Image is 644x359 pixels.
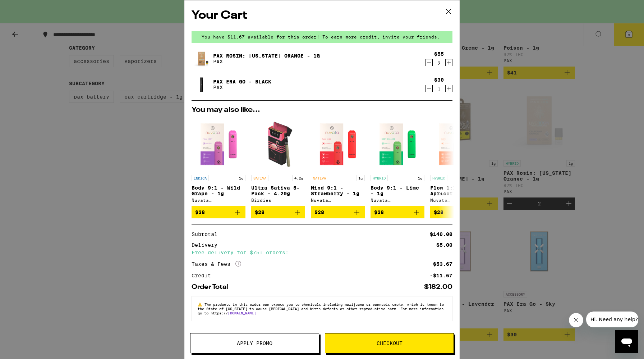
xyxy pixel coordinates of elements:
p: Mind 9:1 - Strawberry - 1g [311,185,365,196]
div: Birdies [251,198,305,203]
div: $55 [434,51,444,57]
div: $53.67 [433,262,452,267]
iframe: Button to launch messaging window [615,330,638,353]
p: HYBRID [371,175,388,181]
img: Nuvata (CA) - Mind 9:1 - Strawberry - 1g [311,117,365,171]
span: The products in this order can expose you to chemicals including marijuana or cannabis smoke, whi... [198,302,444,315]
p: 1g [237,175,245,181]
p: SATIVA [251,175,268,181]
span: $28 [434,209,443,215]
span: $28 [314,209,324,215]
div: Nuvata ([GEOGRAPHIC_DATA]) [371,198,424,203]
a: PAX Era Go - Black [213,79,271,85]
p: Body 9:1 - Lime - 1g [371,185,424,196]
span: ⚠️ [198,302,204,306]
a: Open page for Ultra Sativa 5-Pack - 4.20g from Birdies [251,117,305,206]
div: $182.00 [424,284,452,290]
button: Increment [445,59,452,66]
p: PAX [213,85,271,90]
div: Nuvata ([GEOGRAPHIC_DATA]) [311,198,365,203]
p: INDICA [192,175,209,181]
p: HYBRID [430,175,447,181]
button: Increment [445,85,452,92]
span: $28 [374,209,384,215]
p: PAX [213,59,320,64]
div: $140.00 [430,232,452,237]
button: Add to bag [430,206,484,218]
img: Nuvata (CA) - Flow 1:1 - Apricot - 1g [430,117,484,171]
button: Decrement [425,59,433,66]
button: Add to bag [192,206,245,218]
button: Decrement [425,85,433,92]
a: PAX Rosin: [US_STATE] Orange - 1g [213,53,320,59]
span: Apply Promo [237,341,272,346]
p: Body 9:1 - Wild Grape - 1g [192,185,245,196]
div: Delivery [192,242,222,247]
div: Credit [192,273,216,278]
span: Checkout [377,341,402,346]
p: SATIVA [311,175,328,181]
a: Open page for Body 9:1 - Wild Grape - 1g from Nuvata (CA) [192,117,245,206]
button: Add to bag [371,206,424,218]
img: Birdies - Ultra Sativa 5-Pack - 4.20g [251,117,305,171]
div: Free delivery for $75+ orders! [192,250,452,255]
div: Subtotal [192,232,222,237]
button: Add to bag [251,206,305,218]
div: You have $11.67 available for this order! To earn more credit,invite your friends. [192,31,452,43]
button: Add to bag [311,206,365,218]
img: PAX Era Go - Black [192,74,212,95]
iframe: Message from company [586,312,638,327]
div: 2 [434,60,444,66]
span: You have $11.67 available for this order! To earn more credit, [202,35,380,39]
span: $28 [255,209,264,215]
img: Nuvata (CA) - Body 9:1 - Wild Grape - 1g [192,117,245,171]
div: 1 [434,86,444,92]
div: -$11.67 [430,273,452,278]
span: $28 [195,209,205,215]
h2: Your Cart [192,8,452,24]
div: Order Total [192,284,233,290]
h2: You may also like... [192,106,452,114]
img: Nuvata (CA) - Body 9:1 - Lime - 1g [371,117,424,171]
a: Open page for Flow 1:1 - Apricot - 1g from Nuvata (CA) [430,117,484,206]
p: Flow 1:1 - Apricot - 1g [430,185,484,196]
img: PAX Rosin: California Orange - 1g [192,49,212,69]
p: Ultra Sativa 5-Pack - 4.20g [251,185,305,196]
p: 1g [356,175,365,181]
p: 1g [416,175,424,181]
span: invite your friends. [380,35,442,39]
a: [DOMAIN_NAME] [228,311,256,315]
div: $30 [434,77,444,83]
p: 4.2g [292,175,305,181]
div: Taxes & Fees [192,261,241,267]
div: $5.00 [436,242,452,247]
button: Checkout [325,333,454,353]
iframe: Close message [569,313,583,327]
div: Nuvata ([GEOGRAPHIC_DATA]) [430,198,484,203]
div: Nuvata ([GEOGRAPHIC_DATA]) [192,198,245,203]
a: Open page for Mind 9:1 - Strawberry - 1g from Nuvata (CA) [311,117,365,206]
a: Open page for Body 9:1 - Lime - 1g from Nuvata (CA) [371,117,424,206]
button: Apply Promo [190,333,319,353]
